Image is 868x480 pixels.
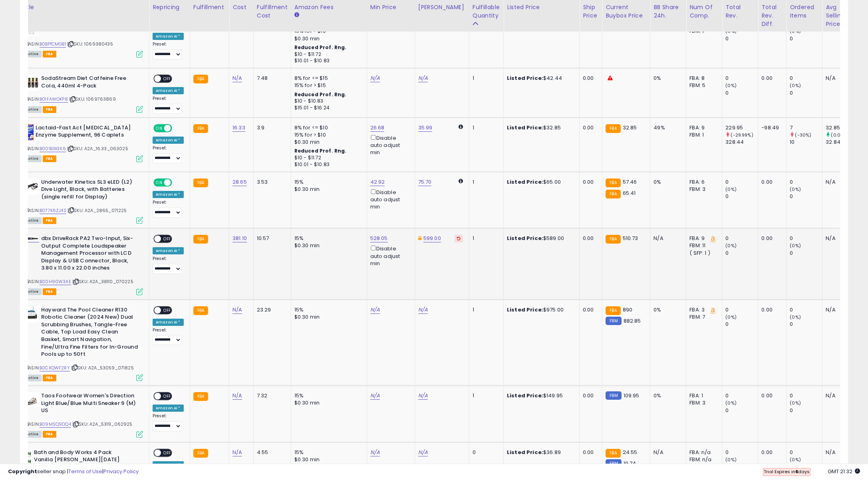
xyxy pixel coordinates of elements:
div: FBA: n/a [689,449,716,456]
span: | SKU: A2A_38110_070225 [72,278,133,285]
span: OFF [161,307,174,313]
div: 0 [790,449,822,456]
i: Revert to store-level Dynamic Max Price [457,236,461,240]
a: N/A [418,448,428,456]
span: 109.95 [624,392,640,399]
div: 49% [653,124,680,131]
span: 32.85 [623,124,637,131]
b: Bath and Body Works 4 Pack Vanilla [PERSON_NAME][DATE] Wallflowers Fragrance Refill 0.8 Oz. [34,449,131,473]
small: (0%) [725,186,737,192]
div: 0% [653,179,680,186]
div: Amazon AI * [153,319,184,326]
span: 57.46 [623,178,637,186]
div: Amazon Fees [294,3,363,12]
span: All listings currently available for purchase on Amazon [23,51,42,58]
div: FBM: 7 [689,313,716,321]
small: (0%) [790,400,801,406]
div: $42.44 [507,75,573,82]
div: 1 [473,75,497,82]
div: $10.01 - $10.83 [294,161,361,168]
div: 0.00 [761,306,780,313]
div: Preset: [153,145,184,163]
span: All listings currently available for purchase on Amazon [23,155,42,162]
span: OFF [171,125,184,131]
div: 1 [473,179,497,186]
div: 0 [790,193,822,200]
div: Amazon AI * [153,247,184,254]
div: 23.29 [257,306,285,313]
div: 1 [473,306,497,313]
a: N/A [232,306,242,314]
div: N/A [826,179,852,186]
small: (-30%) [795,132,811,138]
a: 42.92 [370,178,385,186]
div: $32.85 [507,124,573,131]
div: Fulfillable Quantity [473,3,500,20]
div: Amazon AI * [153,33,184,40]
div: 0.00 [583,306,596,313]
span: FBA [43,155,56,162]
a: 16.33 [232,124,245,132]
a: N/A [370,306,380,314]
div: Listed Price [507,3,576,12]
div: BB Share 24h. [653,3,683,20]
div: FBA: 9 [689,124,716,131]
div: 0 [790,35,822,42]
div: Fulfillment [193,3,226,12]
div: 0.00 [583,392,596,399]
div: Repricing [153,3,187,12]
div: 0 [790,321,822,328]
a: N/A [232,448,242,456]
div: 15% [294,392,361,399]
div: Preset: [153,327,184,345]
div: Preset: [153,200,184,218]
a: 35.99 [418,124,433,132]
a: 26.68 [370,124,385,132]
div: 7.48 [257,75,285,82]
small: (-29.99%) [731,132,753,138]
div: 15% [294,179,361,186]
a: B0BP1CMGB1 [40,41,66,48]
div: N/A [826,306,852,313]
a: N/A [370,448,380,456]
div: N/A [826,392,852,399]
a: N/A [232,74,242,82]
a: Privacy Policy [103,468,139,475]
div: 0.00 [761,449,780,456]
a: B01FAWOKP8 [40,96,68,103]
span: FBA [43,217,56,224]
span: 2025-08-16 21:32 GMT [828,468,860,475]
span: ON [154,179,164,186]
a: N/A [418,306,428,314]
small: FBA [193,75,208,83]
span: | SKU: 1069763869 [69,96,116,102]
div: 0 [725,235,758,242]
div: $975.00 [507,306,573,313]
div: $0.30 min [294,242,361,249]
span: FBA [43,288,56,295]
div: ( SFP: 1 ) [689,250,716,257]
div: 1 [473,235,497,242]
div: FBM: 5 [689,82,716,89]
div: -98.49 [761,124,780,131]
span: OFF [171,179,184,186]
div: 0.00 [761,235,780,242]
div: $10 - $11.72 [294,51,361,58]
div: N/A [826,75,852,82]
b: 6 [795,468,798,475]
b: Listed Price: [507,124,543,131]
small: (0%) [790,314,801,320]
small: FBA [606,179,620,187]
span: All listings currently available for purchase on Amazon [23,106,42,113]
div: 10.57 [257,235,285,242]
i: Calculated using Dynamic Max Price. [459,179,463,184]
div: 0% [653,75,680,82]
div: 328.44 [725,139,758,146]
span: OFF [161,449,174,456]
div: 0 [725,407,758,414]
small: (0%) [725,314,737,320]
b: Listed Price: [507,448,543,456]
div: 0.00 [761,75,780,82]
div: ASIN: [23,124,143,161]
div: FBA: 1 [689,392,716,399]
